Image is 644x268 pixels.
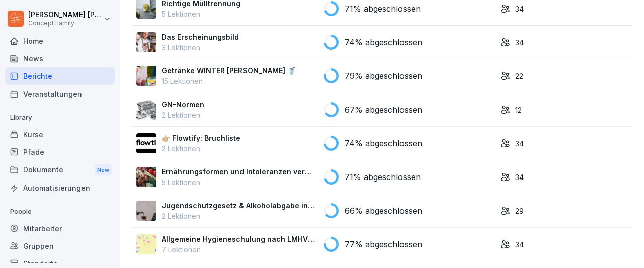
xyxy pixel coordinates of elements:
a: Pfade [5,143,115,161]
div: Dokumente [5,161,115,180]
p: 5 Lektionen [162,9,240,19]
a: Automatisierungen [5,179,115,197]
a: Home [5,32,115,50]
div: New [95,164,112,176]
p: 34 [515,4,524,14]
p: 67% abgeschlossen [345,104,422,116]
a: Kurse [5,126,115,143]
p: Getränke WINTER [PERSON_NAME] 🥤 [162,65,296,76]
p: 15 Lektionen [162,76,296,86]
p: 2 Lektionen [162,110,204,120]
p: 2 Lektionen [162,211,315,221]
p: 7 Lektionen [162,244,315,255]
a: Berichte [5,67,115,85]
img: f54dbio1lpti0vdzdydl5c0l.png [136,100,156,120]
img: aylgnt4pt0rjewaogbaycquq.png [136,32,156,52]
p: 74% abgeschlossen [345,137,422,149]
img: keporxd7e2fe1yz451s804y5.png [136,234,156,254]
p: 2 Lektionen [162,143,240,154]
img: bjsnreeblv4kuborbv1mjrxz.png [136,201,156,221]
p: Allgemeine Hygieneschulung nach LMHV §4 & gemäß §43 IFSG [162,234,315,244]
p: 29 [515,206,524,216]
p: Concept Family [28,20,102,27]
img: mulypnzp5iwaud4jbn7vt4vl.png [136,66,156,86]
a: News [5,50,115,67]
p: People [5,204,115,220]
p: Jugendschutzgesetz & Alkoholabgabe in der Gastronomie 🧒🏽 [162,200,315,211]
a: Mitarbeiter [5,220,115,237]
p: Das Erscheinungsbild [162,32,239,42]
p: 71% abgeschlossen [345,171,421,183]
p: 34 [515,172,524,183]
p: 22 [515,71,523,81]
p: Ernährungsformen und Intoleranzen verstehen [162,166,315,177]
p: 77% abgeschlossen [345,238,422,250]
p: 74% abgeschlossen [345,36,422,48]
p: [PERSON_NAME] [PERSON_NAME] [28,11,102,19]
a: Veranstaltungen [5,85,115,103]
img: p7f8r53f51k967le2tv5ltd3.png [136,133,156,153]
p: 66% abgeschlossen [345,205,422,217]
p: 3 Lektionen [162,42,239,53]
p: 5 Lektionen [162,177,315,188]
a: DokumenteNew [5,161,115,180]
p: 79% abgeschlossen [345,70,422,82]
p: 👉🏼 Flowtify: Bruchliste [162,133,240,143]
p: 71% abgeschlossen [345,3,421,15]
p: 34 [515,37,524,48]
img: bdidfg6e4ofg5twq7n4gd52h.png [136,167,156,187]
p: 34 [515,138,524,149]
p: Library [5,110,115,126]
p: 12 [515,105,522,115]
p: 34 [515,239,524,250]
a: Gruppen [5,237,115,255]
p: GN-Normen [162,99,204,110]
